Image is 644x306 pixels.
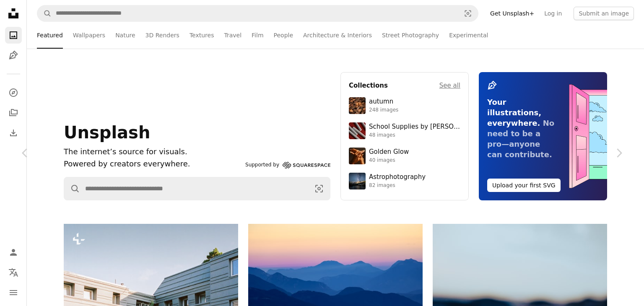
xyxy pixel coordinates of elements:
a: Supported by [245,160,330,170]
a: Film [252,22,263,49]
p: Powered by creators everywhere. [64,158,242,170]
div: Astrophotography [369,173,426,182]
a: People [274,22,293,49]
a: See all [439,80,460,91]
img: premium_photo-1715107534993-67196b65cde7 [349,122,366,139]
a: Explore [5,84,22,101]
a: 3D Renders [145,22,179,49]
div: 248 images [369,107,398,114]
button: Submit an image [574,7,634,20]
a: autumn248 images [349,97,460,114]
a: Experimental [449,22,488,49]
button: Upload your first SVG [487,179,561,192]
a: Astrophotography82 images [349,173,460,189]
a: Nature [115,22,135,49]
a: Layered blue mountains under a pastel sky [248,274,423,282]
a: Architecture & Interiors [303,22,372,49]
button: Menu [5,284,22,301]
h4: Collections [349,80,388,91]
img: photo-1538592487700-be96de73306f [349,173,366,189]
form: Find visuals sitewide [64,177,330,200]
span: Unsplash [64,123,150,142]
div: 48 images [369,132,460,139]
form: Find visuals sitewide [37,5,478,22]
img: photo-1637983927634-619de4ccecac [349,97,366,114]
img: premium_photo-1754759085924-d6c35cb5b7a4 [349,148,366,164]
a: Textures [190,22,214,49]
div: Golden Glow [369,148,409,156]
a: Photos [5,27,22,44]
a: Get Unsplash+ [485,7,539,20]
a: Travel [224,22,241,49]
a: Collections [5,104,22,121]
span: Your illustrations, everywhere. [487,98,541,127]
button: Search Unsplash [64,177,80,200]
a: Illustrations [5,47,22,64]
a: School Supplies by [PERSON_NAME]48 images [349,122,460,139]
a: Log in / Sign up [5,244,22,261]
div: School Supplies by [PERSON_NAME] [369,123,460,131]
button: Search Unsplash [37,5,52,21]
a: Next [594,113,644,193]
h1: The internet’s source for visuals. [64,146,242,158]
div: 40 images [369,157,409,164]
button: Language [5,264,22,281]
a: Log in [539,7,567,20]
a: Street Photography [382,22,439,49]
a: Golden Glow40 images [349,148,460,164]
a: Wallpapers [73,22,105,49]
div: autumn [369,98,398,106]
button: Visual search [308,177,330,200]
div: 82 images [369,182,426,189]
button: Visual search [458,5,478,21]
